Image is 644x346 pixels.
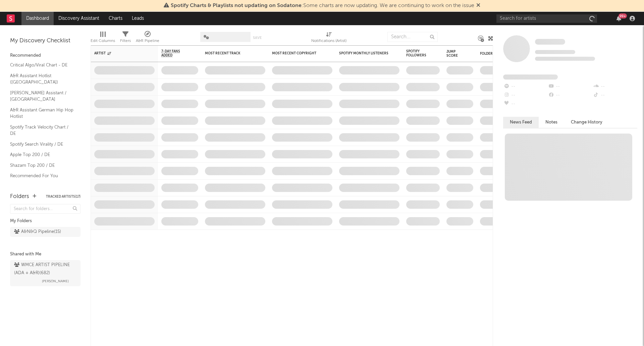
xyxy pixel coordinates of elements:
div: -- [593,82,637,91]
div: Spotify Monthly Listeners [339,51,389,55]
a: Dashboard [21,12,54,25]
button: Save [253,36,262,40]
button: 99+ [616,16,621,21]
input: Search for folders... [10,204,80,214]
a: Spotify Search Virality / DE [10,141,74,148]
a: Spotify Track Velocity Chart / DE [10,123,74,137]
a: Leads [127,12,149,25]
a: Some Artist [535,39,565,45]
span: : Some charts are now updating. We are continuing to work on the issue [171,3,474,8]
div: -- [503,91,548,100]
span: [PERSON_NAME] [42,277,69,285]
span: Spotify Charts & Playlists not updating on Sodatone [171,3,302,8]
div: Edit Columns [91,29,115,48]
div: A&N&Q Pipeline ( 15 ) [14,228,61,236]
span: 0 fans last week [535,57,595,61]
button: Tracked Artists(17) [46,195,80,198]
div: My Folders [10,217,80,225]
div: Spotify Followers [406,49,430,57]
div: Filters [120,37,131,45]
a: Shazam Top 200 / DE [10,162,74,169]
a: A&R Assistant Hotlist ([GEOGRAPHIC_DATA]) [10,72,74,86]
a: Charts [104,12,127,25]
div: Recommended [10,52,80,60]
span: 7-Day Fans Added [161,49,188,57]
div: Edit Columns [91,37,115,45]
div: Jump Score [446,50,463,58]
div: Notifications (Artist) [311,29,346,48]
a: Recommended For You [10,172,74,180]
button: News Feed [503,117,539,128]
button: Change History [564,117,609,128]
a: A&R Assistant German Hip Hop Hotlist [10,106,74,120]
div: Artist [94,51,145,55]
div: -- [548,82,592,91]
div: My Discovery Checklist [10,37,80,45]
div: Most Recent Copyright [272,51,322,55]
span: Some Artist [535,39,565,45]
div: Shared with Me [10,250,80,258]
span: Tracking Since: [DATE] [535,50,575,54]
div: -- [593,91,637,100]
div: -- [548,91,592,100]
div: Filters [120,29,131,48]
div: -- [503,82,548,91]
a: [PERSON_NAME] Assistant / [GEOGRAPHIC_DATA] [10,89,74,103]
a: Critical Algo/Viral Chart - DE [10,61,74,69]
div: WMCE ARTIST PIPELINE (ADA + A&R) ( 682 ) [14,261,75,277]
input: Search for artists [496,14,597,23]
a: Discovery Assistant [54,12,104,25]
div: Most Recent Track [205,51,255,55]
a: A&N&Q Pipeline(15) [10,227,80,237]
div: 99 + [619,13,627,18]
div: Notifications (Artist) [311,37,346,45]
div: A&R Pipeline [136,37,159,45]
a: Apple Top 200 / DE [10,151,74,158]
div: Folders [10,193,29,201]
a: WMCE ARTIST PIPELINE (ADA + A&R)(682)[PERSON_NAME] [10,260,80,286]
div: -- [503,100,548,108]
input: Search... [387,32,438,42]
span: Fans Added by Platform [503,75,558,80]
div: Folders [480,52,530,56]
span: Dismiss [476,3,480,8]
div: A&R Pipeline [136,29,159,48]
button: Notes [539,117,564,128]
